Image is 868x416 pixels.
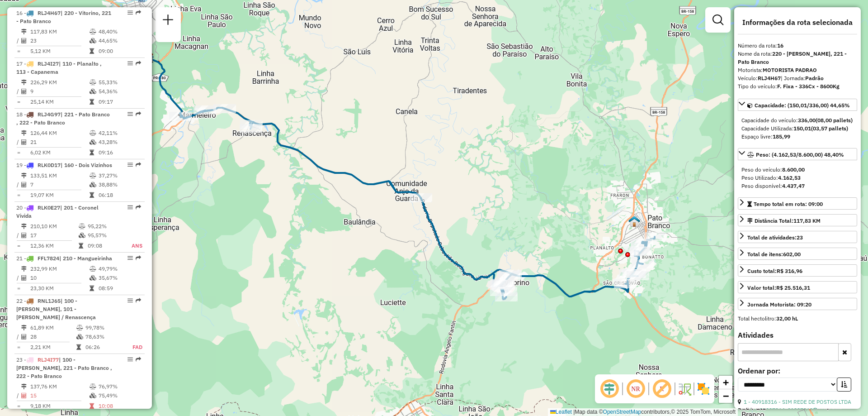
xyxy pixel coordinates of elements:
span: RLJ4G97 [38,111,61,118]
span: | Jornada: [781,75,824,81]
i: Tempo total em rota [90,99,94,105]
i: Distância Total [21,266,27,272]
i: Distância Total [21,29,27,34]
i: Total de Atividades [21,89,27,94]
i: Distância Total [21,130,27,136]
td: 75,49% [98,391,141,400]
td: 95,57% [87,231,122,240]
i: % de utilização do peso [79,224,85,229]
div: Peso disponível: [741,182,854,190]
td: 06:18 [98,191,141,200]
i: Distância Total [21,80,27,85]
a: Total de atividades:23 [738,231,857,243]
td: 2,21 KM [30,343,76,352]
em: Opções [127,10,133,15]
strong: 220 - [PERSON_NAME], 221 - Pato Branco [738,50,847,65]
i: Total de Atividades [21,233,27,238]
a: Capacidade: (150,01/336,00) 44,65% [738,99,857,111]
td: 10 [30,273,89,282]
td: ANS [122,241,143,250]
td: 42,11% [98,129,141,138]
a: 1 - 40918316 - SIM REDE DE POSTOS LTDA [744,398,851,405]
strong: 23 [797,234,803,241]
strong: 4.162,53 [778,174,801,181]
td: 25,14 KM [30,97,89,106]
em: Rota exportada [136,298,141,303]
div: Nome da rota: [738,50,857,66]
span: 18 - [16,111,110,126]
td: / [16,273,21,282]
span: 17 - [16,60,102,75]
strong: F. Fixa - 336Cx - 8600Kg [777,83,840,90]
td: 5,12 KM [30,47,89,56]
td: 44,65% [98,36,141,45]
td: 126,44 KM [30,129,89,138]
span: | [573,409,575,415]
i: Total de Atividades [21,182,27,187]
i: % de utilização da cubagem [76,334,83,339]
em: Opções [127,162,133,167]
td: = [16,47,21,56]
em: Opções [127,255,133,261]
td: = [16,97,21,106]
td: 9 [30,87,89,96]
em: Rota exportada [136,162,141,167]
span: FFL7824 [38,255,59,262]
td: = [16,191,21,200]
a: Zoom out [719,389,732,403]
a: Zoom in [719,376,732,389]
strong: 185,99 [773,133,790,140]
i: % de utilização da cubagem [90,139,96,145]
em: Rota exportada [136,10,141,15]
span: RLJ4I77 [38,356,59,363]
i: Tempo total em rota [76,344,81,350]
td: 06:26 [85,343,123,352]
strong: 336,00 [798,117,816,124]
i: Tempo total em rota [90,192,94,198]
span: 117,83 KM [793,217,821,224]
strong: 16 [777,42,783,49]
td: 38,88% [98,180,141,189]
div: Capacidade Utilizada: [741,124,854,133]
td: 99,78% [85,323,123,332]
a: Total de itens:602,00 [738,248,857,260]
strong: MOTORISTA PADRAO [763,67,817,73]
strong: (08,00 pallets) [816,117,853,124]
strong: Padrão [805,75,824,81]
div: Total hectolitro: [738,315,857,323]
span: Capacidade: (150,01/336,00) 44,65% [755,102,850,109]
span: + [723,377,729,388]
em: Rota exportada [136,61,141,66]
td: = [16,343,21,352]
i: Observações [813,407,817,413]
span: RNL1J65 [38,297,61,304]
td: 37,27% [98,171,141,180]
i: Total de Atividades [21,38,27,43]
td: / [16,138,21,147]
img: Fluxo de ruas [677,382,692,396]
em: Opções [127,205,133,210]
td: 6,02 KM [30,148,89,157]
div: Espaço livre: [741,133,854,141]
span: | 210 - Mangueirinha [59,255,112,262]
a: Distância Total:117,83 KM [738,214,857,226]
td: 21 [30,138,89,147]
em: Rota exportada [136,205,141,210]
i: Tempo total em rota [90,403,94,409]
i: % de utilização do peso [90,266,96,272]
td: = [16,241,21,250]
span: | 160 - Dois Vizinhos [61,162,112,168]
strong: 4.437,47 [782,182,805,189]
em: Opções [127,111,133,117]
td: 48,40% [98,27,141,36]
img: Exibir/Ocultar setores [696,382,711,396]
span: RLJ4I27 [38,60,59,67]
a: Exibir filtros [709,11,727,29]
td: 35,67% [98,273,141,282]
a: Peso: (4.162,53/8.600,00) 48,40% [738,148,857,160]
td: / [16,87,21,96]
span: 22 - [16,297,96,320]
span: Ocultar deslocamento [599,378,620,400]
td: = [16,148,21,157]
i: Distância Total [21,173,27,178]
